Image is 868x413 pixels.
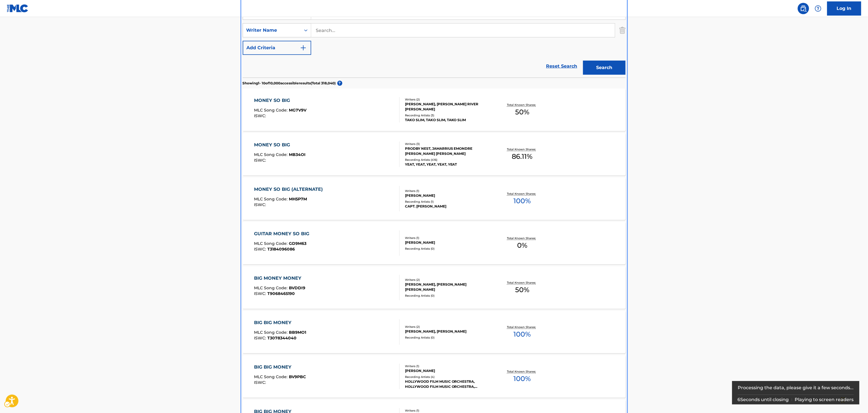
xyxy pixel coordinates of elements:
p: Total Known Shares: [507,103,538,107]
div: GUITAR MONEY SO BIG [254,230,312,237]
span: T3078344040 [267,335,297,341]
span: 50 % [515,285,529,295]
div: Recording Artists ( 416 ) [405,158,490,162]
div: PRODBY NEST, JAMARRIUS EMONDRE [PERSON_NAME] [PERSON_NAME] [405,146,490,156]
div: HOLLYWOOD FILM MUSIC ORCHESTRA, HOLLYWOOD FILM MUSIC ORCHESTRA, HOLLYWOOD FILM MUSIC ORCHESTRA, H... [405,379,490,389]
div: Writers ( 1 ) [405,236,490,240]
div: Writers ( 1 ) [405,364,490,368]
div: Writers ( 1 ) [405,189,490,193]
span: ? [337,81,342,86]
span: ISWC : [254,335,267,341]
span: ISWC : [254,247,267,252]
div: MONEY SO BIG [254,97,306,104]
div: [PERSON_NAME], [PERSON_NAME] [405,329,490,334]
span: MLC Song Code : [254,108,289,113]
span: BB9MO1 [289,330,306,335]
div: Recording Artists ( 4 ) [405,375,490,379]
span: 100 % [514,196,531,206]
div: [PERSON_NAME] [405,240,490,245]
div: Recording Artists ( 1 ) [405,200,490,204]
span: MLC Song Code : [254,285,289,290]
span: 86.11 % [512,151,533,162]
a: Reset Search [543,60,580,72]
img: help [815,5,822,12]
span: ISWC : [254,291,267,296]
input: Search... [311,23,615,37]
div: Writers ( 1 ) [405,408,490,413]
div: CAPT. [PERSON_NAME] [405,204,490,209]
span: ISWC : [254,202,267,207]
p: Total Known Shares: [507,192,538,196]
div: YEAT, YEAT, YEAT, YEAT, YEAT [405,162,490,167]
div: Writers ( 3 ) [405,142,490,146]
p: Total Known Shares: [507,147,538,151]
div: MONEY SO BIG (ALTERNATE) [254,186,326,193]
span: MLC Song Code : [254,152,289,157]
span: MH5P7M [289,196,307,202]
a: BIG BIG MONEYMLC Song Code:BV9PBCISWC:Writers (1)[PERSON_NAME]Recording Artists (4)HOLLYWOOD FILM... [243,355,626,398]
p: Total Known Shares: [507,325,538,329]
p: Total Known Shares: [507,281,538,285]
span: T3184096086 [267,247,295,252]
p: Total Known Shares: [507,236,538,240]
a: BIG MONEY MONEYMLC Song Code:BVDDI9ISWC:T9068465190Writers (2)[PERSON_NAME], [PERSON_NAME] [PERSO... [243,266,626,309]
div: Writers ( 2 ) [405,97,490,102]
span: ISWC : [254,113,267,118]
span: ISWC : [254,158,267,163]
div: BIG BIG MONEY [254,319,306,326]
span: MLC Song Code : [254,196,289,202]
span: MLC Song Code : [254,330,289,335]
span: 50 % [515,107,529,117]
button: Search [583,61,626,75]
span: BV9PBC [289,374,306,379]
div: Writer Name [246,27,297,34]
span: GD9M63 [289,241,306,246]
div: Processing the data, please give it a few seconds... [738,381,854,395]
span: 6 [738,397,741,402]
span: MLC Song Code : [254,241,289,246]
div: MONEY SO BIG [254,142,306,148]
span: 100 % [514,329,531,339]
p: Showing 1 - 10 of 10,000 accessible results (Total 318,040 ) [243,81,336,86]
div: BIG BIG MONEY [254,364,306,371]
span: 100 % [514,374,531,384]
span: T9068465190 [267,291,295,296]
span: BVDDI9 [289,285,305,290]
span: MB34OI [289,152,306,157]
div: BIG MONEY MONEY [254,275,305,282]
a: BIG BIG MONEYMLC Song Code:BB9MO1ISWC:T3078344040Writers (2)[PERSON_NAME], [PERSON_NAME]Recording... [243,311,626,353]
a: MONEY SO BIGMLC Song Code:MB34OIISWC:Writers (3)PRODBY NEST, JAMARRIUS EMONDRE [PERSON_NAME] [PER... [243,133,626,176]
div: Writers ( 2 ) [405,325,490,329]
div: Writers ( 2 ) [405,278,490,282]
a: MONEY SO BIG (ALTERNATE)MLC Song Code:MH5P7MISWC:Writers (1)[PERSON_NAME]Recording Artists (1)CAP... [243,177,626,220]
a: GUITAR MONEY SO BIGMLC Song Code:GD9M63ISWC:T3184096086Writers (1)[PERSON_NAME]Recording Artists ... [243,222,626,264]
div: [PERSON_NAME], [PERSON_NAME] RIVER [PERSON_NAME] [405,102,490,112]
img: search [800,5,807,12]
div: Recording Artists ( 0 ) [405,335,490,340]
p: Total Known Shares: [507,369,538,374]
span: MG7V9V [289,108,306,113]
img: MLC Logo [7,4,29,12]
button: Add Criteria [243,41,311,55]
div: [PERSON_NAME] [405,368,490,373]
img: 9d2ae6d4665cec9f34b9.svg [300,44,307,51]
div: Recording Artists ( 3 ) [405,113,490,117]
img: Delete Criterion [619,23,626,37]
span: 0 % [517,240,527,251]
span: ISWC : [254,380,267,385]
span: MLC Song Code : [254,374,289,379]
a: Log In [827,1,861,16]
a: MONEY SO BIGMLC Song Code:MG7V9VISWC:Writers (2)[PERSON_NAME], [PERSON_NAME] RIVER [PERSON_NAME]R... [243,89,626,131]
div: [PERSON_NAME], [PERSON_NAME] [PERSON_NAME] [405,282,490,292]
div: [PERSON_NAME] [405,193,490,198]
form: Search Form [243,6,626,78]
div: Recording Artists ( 0 ) [405,247,490,251]
div: Recording Artists ( 0 ) [405,294,490,298]
div: TAKO SLIM, TAKO SLIM, TAKO SLIM [405,117,490,123]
